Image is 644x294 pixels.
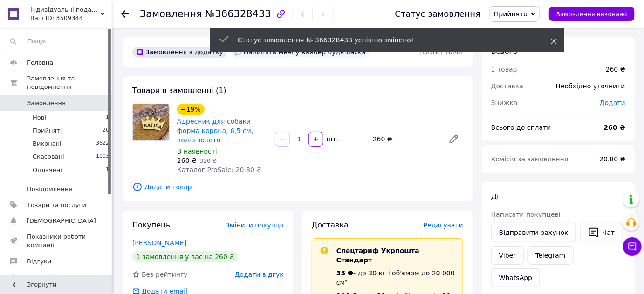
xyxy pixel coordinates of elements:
[324,134,339,144] div: шт.
[336,269,353,277] span: 35 ₴
[445,130,463,148] a: Редагувати
[600,99,625,107] span: Додати
[33,140,62,148] span: Виконані
[27,257,51,266] span: Відгуки
[424,221,463,229] span: Редагувати
[133,104,169,140] img: Адресник для собаки форма корона, 6,5 см, колір золото
[27,185,72,194] span: Повідомлення
[600,155,625,163] span: 20.80 ₴
[103,127,109,135] span: 20
[580,223,623,242] button: Чат
[177,157,197,164] span: 260 ₴
[604,124,625,131] b: 260 ₴
[27,233,86,249] span: Показники роботи компанії
[491,268,540,287] a: WhatsApp
[205,8,271,20] span: №366328433
[132,239,186,247] a: [PERSON_NAME]
[177,166,261,174] span: Каталог ProSale: 20.80 ₴
[27,217,96,225] span: [DEMOGRAPHIC_DATA]
[132,220,171,229] span: Покупець
[27,74,112,91] span: Замовлення та повідомлення
[491,155,569,163] span: Комісія за замовлення
[491,211,561,218] span: Написати покупцеві
[142,271,188,278] span: Без рейтингу
[550,76,631,96] div: Необхідно уточнити
[623,237,642,256] button: Чат з покупцем
[27,273,52,281] span: Покупці
[27,59,53,67] span: Головна
[200,158,217,164] span: 320 ₴
[33,114,46,122] span: Нові
[235,271,284,278] span: Додати відгук
[121,9,129,19] div: Повернутися назад
[336,247,419,264] span: Спецтариф Укрпошта Стандарт
[106,166,109,174] span: 1
[106,114,109,122] span: 1
[606,65,625,74] div: 260 ₴
[528,246,573,265] a: Telegram
[177,104,205,115] div: −19%
[132,182,463,192] span: Додати товар
[549,7,635,21] button: Замовлення виконано
[491,124,551,131] span: Всього до сплати
[27,99,66,107] span: Замовлення
[369,133,441,146] div: 260 ₴
[491,66,517,73] span: 1 товар
[33,127,62,135] span: Прийняті
[494,10,528,18] span: Прийнято
[96,140,109,148] span: 3622
[177,147,217,155] span: В наявності
[30,6,100,14] span: Індивідуальні подарунки з любов'ю
[238,35,528,45] div: Статус замовлення № 366328433 успішно змінено!
[27,201,86,209] span: Товари та послуги
[556,11,627,18] span: Замовлення виконано
[30,14,112,22] div: Ваш ID: 3509344
[226,221,284,229] span: Змінити покупця
[491,82,523,90] span: Доставка
[5,33,110,50] input: Пошук
[312,220,349,229] span: Доставка
[132,251,238,262] div: 1 замовлення у вас на 260 ₴
[132,47,227,58] div: Замовлення з додатку
[395,9,481,19] div: Статус замовлення
[33,166,62,174] span: Оплачені
[132,86,226,95] span: Товари в замовленні (1)
[336,268,455,287] div: - до 30 кг і об'ємом до 20 000 см³
[33,153,64,161] span: Скасовані
[96,153,109,161] span: 1003
[491,192,501,201] span: Дії
[177,118,253,144] a: Адресник для собаки форма корона, 6,5 см, колір золото
[491,246,524,265] a: Viber
[140,8,202,20] span: Замовлення
[491,223,576,242] button: Відправити рахунок
[491,99,518,107] span: Знижка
